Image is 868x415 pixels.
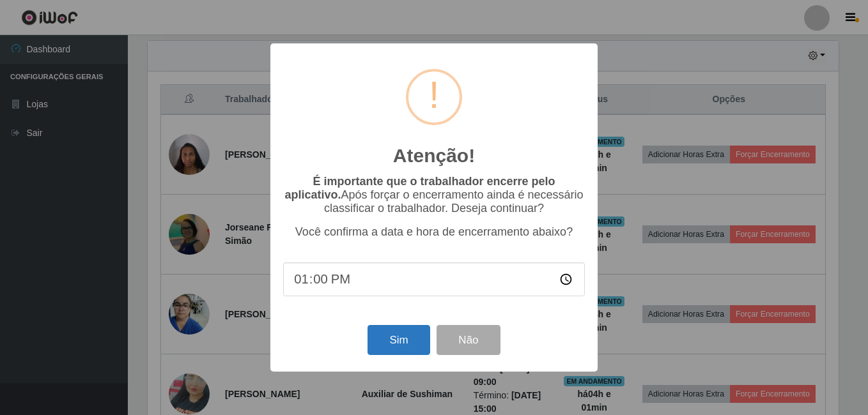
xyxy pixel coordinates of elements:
h2: Atenção! [393,144,475,167]
button: Não [437,325,500,355]
p: Após forçar o encerramento ainda é necessário classificar o trabalhador. Deseja continuar? [283,175,585,215]
p: Você confirma a data e hora de encerramento abaixo? [283,225,585,239]
b: É importante que o trabalhador encerre pelo aplicativo. [284,175,555,201]
button: Sim [368,325,430,355]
